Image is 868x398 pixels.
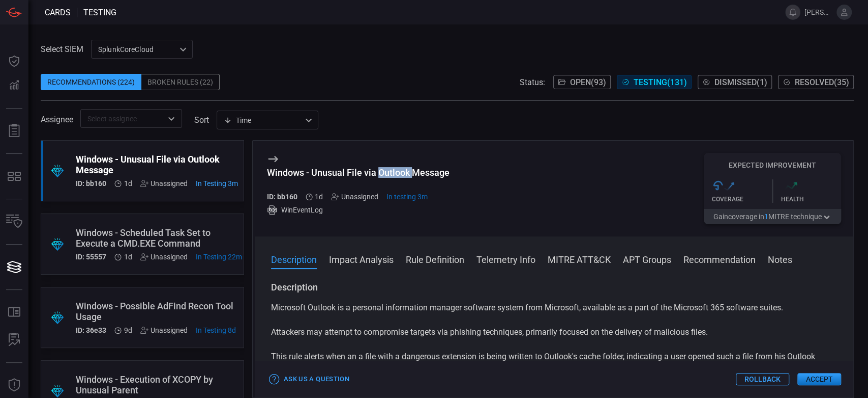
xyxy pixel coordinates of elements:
[45,8,71,17] span: Cards
[83,8,116,17] span: testing
[196,253,242,261] span: Sep 30, 2025 10:40 AM
[76,227,242,249] div: Windows - Scheduled Task Set to Execute a CMD.EXE Command
[714,77,767,87] span: Dismissed ( 1 )
[2,73,26,98] button: Detections
[196,326,236,334] span: Sep 22, 2025 10:08 AM
[781,196,842,203] div: Health
[698,75,772,89] button: Dismissed(1)
[704,209,841,224] button: Gaincoverage in1MITRE technique
[124,253,132,261] span: Sep 29, 2025 1:24 AM
[2,300,26,325] button: Rule Catalog
[124,179,132,188] span: Sep 29, 2025 1:24 AM
[2,164,26,189] button: MITRE - Detection Posture
[76,326,106,334] h5: ID: 36e33
[267,372,352,387] button: Ask Us a Question
[224,115,302,125] div: Time
[83,112,162,125] input: Select assignee
[764,213,768,221] span: 1
[768,253,792,265] button: Notes
[386,193,428,201] span: Sep 30, 2025 10:59 AM
[683,253,756,265] button: Recommendation
[271,281,837,294] h3: Description
[804,8,832,16] span: [PERSON_NAME][EMAIL_ADDRESS][PERSON_NAME][DOMAIN_NAME]
[623,253,671,265] button: APT Groups
[570,77,606,87] span: Open ( 93 )
[41,115,73,124] span: Assignee
[124,326,132,334] span: Sep 21, 2025 6:41 AM
[553,75,611,89] button: Open(93)
[271,253,317,265] button: Description
[520,77,545,87] span: Status:
[76,179,106,188] h5: ID: bb160
[315,193,323,201] span: Sep 29, 2025 1:24 AM
[795,77,849,87] span: Resolved ( 35 )
[2,255,26,279] button: Cards
[267,205,450,215] div: WinEventLog
[331,193,378,201] div: Unassigned
[712,196,772,203] div: Coverage
[406,253,464,265] button: Rule Definition
[140,253,188,261] div: Unassigned
[548,253,611,265] button: MITRE ATT&CK
[797,373,841,385] button: Accept
[76,154,238,175] div: Windows - Unusual File via Outlook Message
[98,44,176,55] p: SplunkCoreCloud
[778,75,854,89] button: Resolved(35)
[704,161,841,169] h5: Expected Improvement
[476,253,535,265] button: Telemetry Info
[140,179,188,188] div: Unassigned
[141,74,220,90] div: Broken Rules (22)
[267,167,450,178] div: Windows - Unusual File via Outlook Message
[2,49,26,73] button: Dashboard
[2,373,26,397] button: Threat Intelligence
[634,77,687,87] span: Testing ( 131 )
[617,75,692,89] button: Testing(131)
[76,374,235,395] div: Windows - Execution of XCOPY by Unusual Parent
[329,253,394,265] button: Impact Analysis
[2,119,26,143] button: Reports
[2,328,26,352] button: ALERT ANALYSIS
[2,209,26,234] button: Inventory
[736,373,789,385] button: Rollback
[164,112,178,126] button: Open
[267,193,297,201] h5: ID: bb160
[41,44,83,54] label: Select SIEM
[271,302,837,314] p: Microsoft Outlook is a personal information manager software system from Microsoft, available as ...
[76,253,106,261] h5: ID: 55557
[194,115,209,125] label: sort
[271,326,837,338] p: Attackers may attempt to compromise targets via phishing techniques, primarily focused on the del...
[140,326,188,334] div: Unassigned
[41,74,141,90] div: Recommendations (224)
[76,301,236,322] div: Windows - Possible AdFind Recon Tool Usage
[196,179,238,188] span: Sep 30, 2025 10:59 AM
[271,351,837,375] p: This rule alerts when an a file with a dangerous extension is being written to Outlook's cache fo...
